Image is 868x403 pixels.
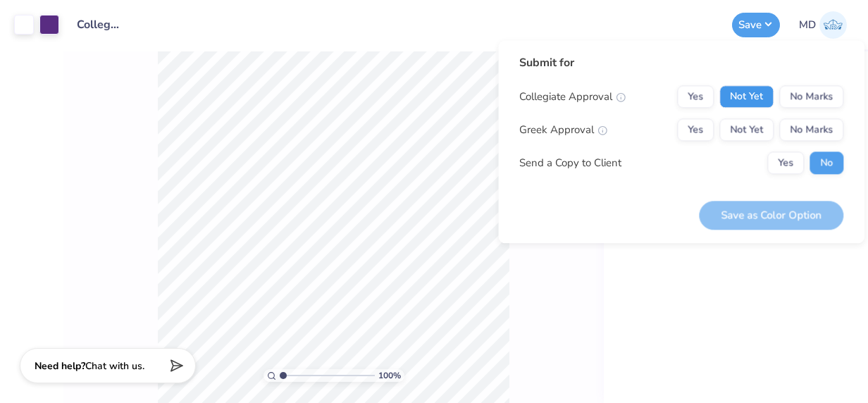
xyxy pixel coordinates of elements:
[810,151,843,174] button: No
[819,11,847,39] img: Mary Dewey
[719,118,774,141] button: Not Yet
[767,151,804,174] button: Yes
[378,369,401,382] span: 100 %
[519,89,626,105] div: Collegiate Approval
[519,54,843,71] div: Submit for
[799,11,847,39] a: MD
[799,17,816,33] span: MD
[85,359,144,373] span: Chat with us.
[732,13,780,37] button: Save
[35,359,85,373] strong: Need help?
[66,11,135,39] input: Untitled Design
[779,85,843,108] button: No Marks
[677,85,714,108] button: Yes
[779,118,843,141] button: No Marks
[519,122,607,138] div: Greek Approval
[519,155,621,171] div: Send a Copy to Client
[719,85,774,108] button: Not Yet
[677,118,714,141] button: Yes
